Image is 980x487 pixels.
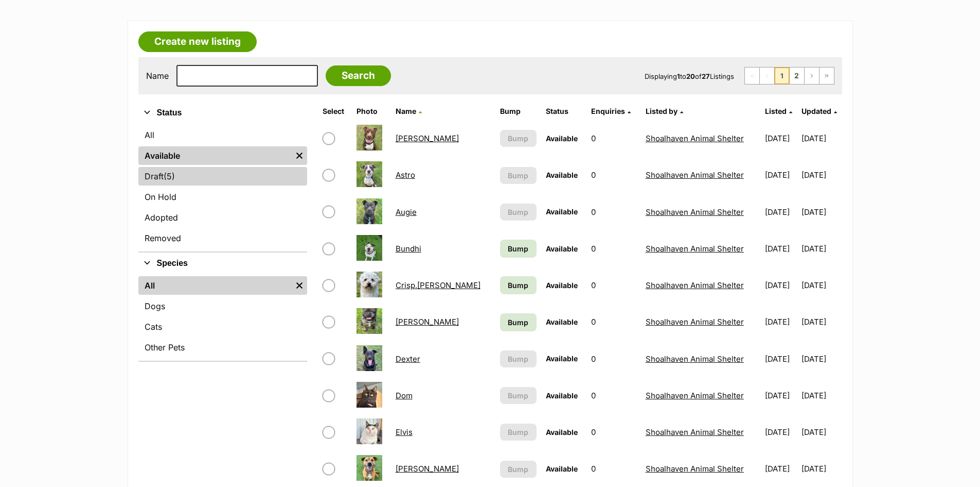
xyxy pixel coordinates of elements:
[546,207,578,216] span: Available
[292,276,307,295] a: Remove filter
[587,231,640,266] td: 0
[646,354,744,364] a: Shoalhaven Animal Shelter
[546,134,578,143] span: Available
[138,126,307,144] a: All
[801,107,837,115] a: Updated
[546,281,578,290] span: Available
[646,207,744,217] a: Shoalhaven Animal Shelter
[761,341,800,377] td: [DATE]
[591,107,631,115] a: Enquiries
[546,354,578,363] span: Available
[508,390,528,401] span: Bump
[396,354,420,364] a: Dexter
[396,317,459,327] a: [PERSON_NAME]
[646,427,744,437] a: Shoalhaven Animal Shelter
[396,280,480,290] a: Crisp.[PERSON_NAME]
[396,107,416,115] span: Name
[542,103,586,120] th: Status
[801,267,841,303] td: [DATE]
[761,194,800,230] td: [DATE]
[396,207,417,217] a: Augie
[546,171,578,179] span: Available
[138,188,307,206] a: On Hold
[761,157,800,193] td: [DATE]
[500,204,537,221] button: Bump
[646,107,678,115] span: Listed by
[138,257,307,270] button: Species
[587,414,640,450] td: 0
[587,451,640,486] td: 0
[396,391,413,400] a: Dom
[508,464,528,475] span: Bump
[508,170,528,181] span: Bump
[801,341,841,377] td: [DATE]
[805,68,819,84] a: Next page
[500,240,537,258] a: Bump
[546,317,578,326] span: Available
[500,313,537,331] a: Bump
[761,121,800,156] td: [DATE]
[646,107,683,115] a: Listed by
[587,157,640,193] td: 0
[790,68,804,84] a: Page 2
[500,130,537,147] button: Bump
[801,157,841,193] td: [DATE]
[646,280,744,290] a: Shoalhaven Animal Shelter
[761,414,800,450] td: [DATE]
[138,338,307,357] a: Other Pets
[508,243,528,254] span: Bump
[765,107,787,115] span: Listed
[508,354,528,364] span: Bump
[164,170,175,182] span: (5)
[396,464,459,474] a: [PERSON_NAME]
[761,267,800,303] td: [DATE]
[396,427,413,437] a: Elvis
[587,121,640,156] td: 0
[765,107,792,115] a: Listed
[801,121,841,156] td: [DATE]
[702,72,710,80] strong: 27
[496,103,541,120] th: Bump
[318,103,351,120] th: Select
[138,317,307,336] a: Cats
[138,229,307,247] a: Removed
[587,304,640,340] td: 0
[801,231,841,266] td: [DATE]
[508,280,528,291] span: Bump
[546,244,578,253] span: Available
[500,387,537,404] button: Bump
[646,170,744,180] a: Shoalhaven Animal Shelter
[587,341,640,377] td: 0
[546,391,578,400] span: Available
[146,71,169,80] label: Name
[646,391,744,400] a: Shoalhaven Animal Shelter
[761,378,800,413] td: [DATE]
[801,378,841,413] td: [DATE]
[500,167,537,184] button: Bump
[801,107,831,115] span: Updated
[801,194,841,230] td: [DATE]
[292,146,307,165] a: Remove filter
[396,244,421,254] a: Bundhi
[138,167,307,186] a: Draft
[646,244,744,254] a: Shoalhaven Animal Shelter
[819,68,834,84] a: Last page
[646,464,744,474] a: Shoalhaven Animal Shelter
[500,461,537,478] button: Bump
[546,428,578,436] span: Available
[646,133,744,143] a: Shoalhaven Animal Shelter
[138,124,307,251] div: Status
[138,146,292,165] a: Available
[761,304,800,340] td: [DATE]
[744,67,834,85] nav: Pagination
[500,424,537,441] button: Bump
[326,65,391,86] input: Search
[508,427,528,438] span: Bump
[138,274,307,361] div: Species
[500,276,537,294] a: Bump
[745,68,759,84] span: First page
[138,31,257,52] a: Create new listing
[352,103,390,120] th: Photo
[508,317,528,328] span: Bump
[775,68,789,84] span: Page 1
